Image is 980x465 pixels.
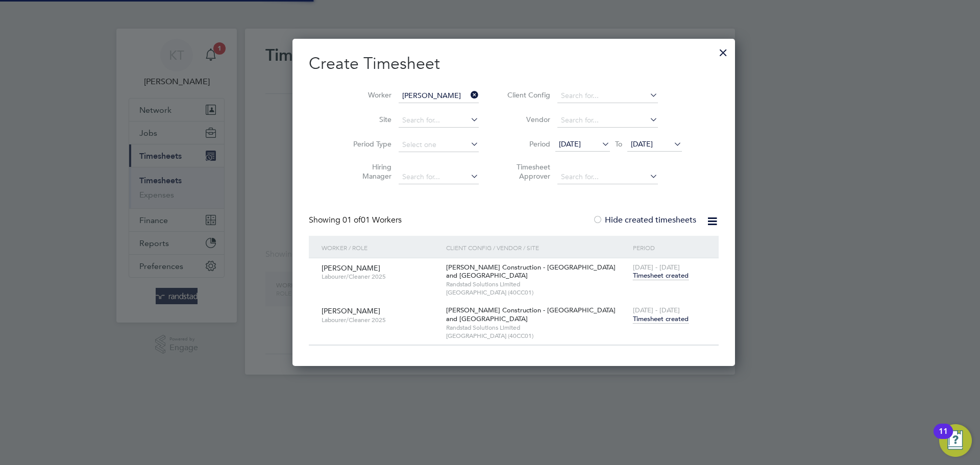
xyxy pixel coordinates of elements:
label: Client Config [504,90,550,100]
span: [DATE] - [DATE] [633,263,680,272]
label: Period [504,139,550,149]
label: Timesheet Approver [504,162,550,181]
span: 01 Workers [342,215,402,225]
label: Hiring Manager [346,162,391,181]
input: Search for... [399,113,479,128]
span: [DATE] [559,139,581,149]
input: Search for... [557,113,658,128]
span: Labourer/Cleaner 2025 [322,316,438,324]
span: [DATE] [631,139,653,149]
span: [GEOGRAPHIC_DATA] (40CC01) [446,332,628,340]
input: Select one [399,138,479,152]
span: [PERSON_NAME] [322,263,380,273]
div: Worker / Role [319,236,444,259]
div: Showing [309,215,404,226]
label: Site [346,115,391,124]
label: Vendor [504,115,550,124]
label: Hide created timesheets [593,215,696,225]
span: [PERSON_NAME] [322,306,380,315]
h2: Create Timesheet [309,53,719,75]
input: Search for... [399,89,479,103]
label: Period Type [346,139,391,149]
span: To [612,137,625,151]
input: Search for... [557,170,658,184]
input: Search for... [399,170,479,184]
div: Client Config / Vendor / Site [444,236,630,259]
span: Randstad Solutions Limited [446,324,628,332]
div: Period [630,236,708,259]
span: [PERSON_NAME] Construction - [GEOGRAPHIC_DATA] and [GEOGRAPHIC_DATA] [446,306,616,323]
span: [PERSON_NAME] Construction - [GEOGRAPHIC_DATA] and [GEOGRAPHIC_DATA] [446,263,616,280]
button: Open Resource Center, 11 new notifications [939,424,972,457]
span: 01 of [342,215,361,225]
span: Labourer/Cleaner 2025 [322,273,438,281]
span: Timesheet created [633,314,689,324]
span: [GEOGRAPHIC_DATA] (40CC01) [446,288,628,297]
div: 11 [939,431,948,445]
span: Timesheet created [633,271,689,280]
input: Search for... [557,89,658,103]
span: Randstad Solutions Limited [446,280,628,288]
span: [DATE] - [DATE] [633,306,680,314]
label: Worker [346,90,391,100]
